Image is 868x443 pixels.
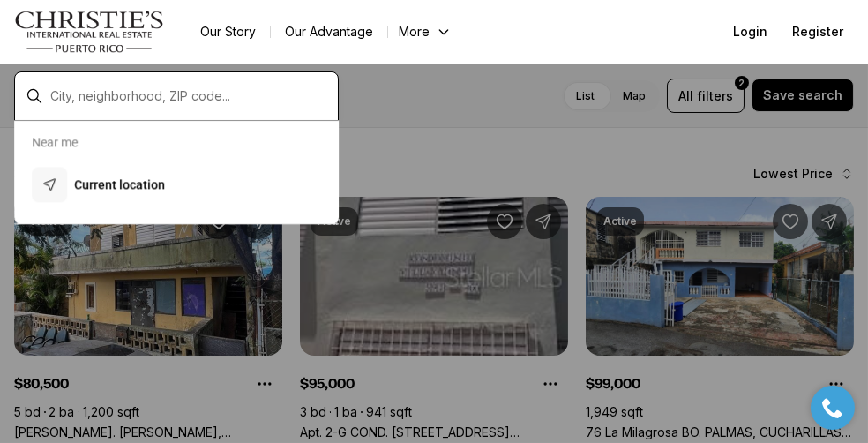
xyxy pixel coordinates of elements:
button: Register [782,14,854,49]
p: Near me [32,135,78,149]
button: More [388,19,462,44]
span: Login [733,25,767,39]
button: Login [722,14,778,49]
p: Current location [74,176,165,193]
img: logo [14,11,165,53]
a: Our Advantage [271,19,387,44]
span: Register [792,25,843,39]
button: Current location [25,160,328,209]
a: Our Story [186,19,270,44]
